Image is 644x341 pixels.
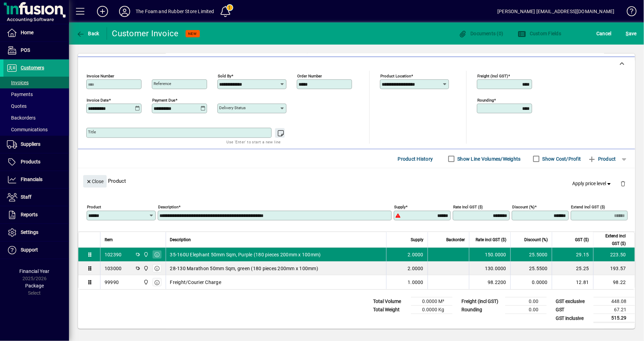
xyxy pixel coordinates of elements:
span: Customers [21,65,44,70]
td: 0.00 [505,306,547,314]
span: Backorders [7,115,36,121]
div: 150.0000 [474,251,506,258]
span: POS [21,47,30,53]
span: ave [626,28,637,39]
mat-label: Rate incl GST ($) [453,205,483,210]
button: Close [83,175,107,188]
button: Profile [114,5,136,18]
td: 515.29 [594,314,635,323]
mat-label: Order number [297,74,322,78]
span: Communications [7,127,48,132]
span: Discount (%) [524,236,548,244]
span: Back [76,31,99,36]
td: GST inclusive [552,314,594,323]
app-page-header-button: Delete [615,180,632,187]
mat-label: Discount (%) [512,205,535,210]
span: Support [21,247,38,253]
td: Total Volume [370,297,411,306]
span: Cancel [597,28,612,39]
a: Staff [3,189,69,206]
span: 2.0000 [408,251,424,258]
button: Back [75,27,101,40]
a: Backorders [3,112,69,124]
div: 102390 [105,251,122,258]
span: Staff [21,194,31,200]
div: Product [78,168,635,193]
span: Apply price level [573,180,613,187]
span: Extend incl GST ($) [598,232,626,247]
button: Save [624,27,638,40]
button: Documents (0) [457,27,505,40]
mat-label: Reference [154,81,171,86]
span: 1.0000 [408,279,424,286]
a: Products [3,153,69,171]
span: Invoices [7,80,29,85]
td: Freight (incl GST) [458,297,505,306]
a: Quotes [3,100,69,112]
span: Product History [398,153,433,164]
div: 99990 [105,279,119,286]
a: Settings [3,224,69,241]
mat-label: Extend incl GST ($) [571,205,605,210]
mat-label: Invoice number [87,74,114,78]
span: Item [105,236,113,244]
span: Reports [21,212,38,217]
td: Rounding [458,306,505,314]
button: Apply price level [570,178,615,190]
span: Suppliers [21,141,40,147]
a: Invoices [3,77,69,88]
button: Delete [615,175,632,192]
td: 25.25 [552,262,593,275]
a: Home [3,24,69,41]
span: Description [170,236,191,244]
span: 2.0000 [408,265,424,272]
td: 0.0000 Kg [411,306,452,314]
td: 25.5000 [510,248,552,262]
span: GST ($) [575,236,589,244]
div: 103000 [105,265,122,272]
td: 223.50 [593,248,635,262]
mat-label: Sold by [218,74,231,78]
span: NEW [188,31,197,36]
span: Products [21,159,40,164]
td: 0.0000 M³ [411,297,452,306]
span: Home [21,30,33,35]
td: 448.08 [594,297,635,306]
td: GST exclusive [552,297,594,306]
label: Show Line Volumes/Weights [456,155,521,162]
app-page-header-button: Back [69,27,107,40]
mat-hint: Use 'Enter' to start a new line [227,138,281,146]
button: Custom Fields [516,27,563,40]
mat-label: Payment due [152,98,175,103]
button: Product [585,153,619,165]
a: POS [3,42,69,59]
div: The Foam and Rubber Store Limited [136,6,214,17]
span: Freight/Courier Charge [170,279,222,286]
a: Suppliers [3,136,69,153]
td: 67.21 [594,306,635,314]
span: Rate incl GST ($) [476,236,506,244]
span: Custom Fields [518,31,562,36]
mat-label: Freight (incl GST) [477,74,508,78]
span: Product [588,153,616,164]
span: Documents (0) [459,31,504,36]
td: Total Weight [370,306,411,314]
span: Foam & Rubber Store [142,265,149,272]
a: Communications [3,124,69,135]
td: 98.22 [593,275,635,289]
td: 193.57 [593,262,635,275]
span: Financial Year [20,268,50,274]
span: Backorder [446,236,465,244]
span: Package [25,283,44,288]
mat-label: Product [87,205,101,210]
mat-label: Rounding [477,98,494,103]
span: S [626,31,629,36]
span: Foam & Rubber Store [142,278,149,286]
a: Payments [3,88,69,100]
div: 130.0000 [474,265,506,272]
mat-label: Title [88,130,96,134]
td: 0.0000 [510,275,552,289]
span: Settings [21,229,38,235]
span: 35-160U Elephant 50mm Sqm, Purple (180 pieces 200mm x 100mm) [170,251,321,258]
mat-label: Supply [394,205,406,210]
